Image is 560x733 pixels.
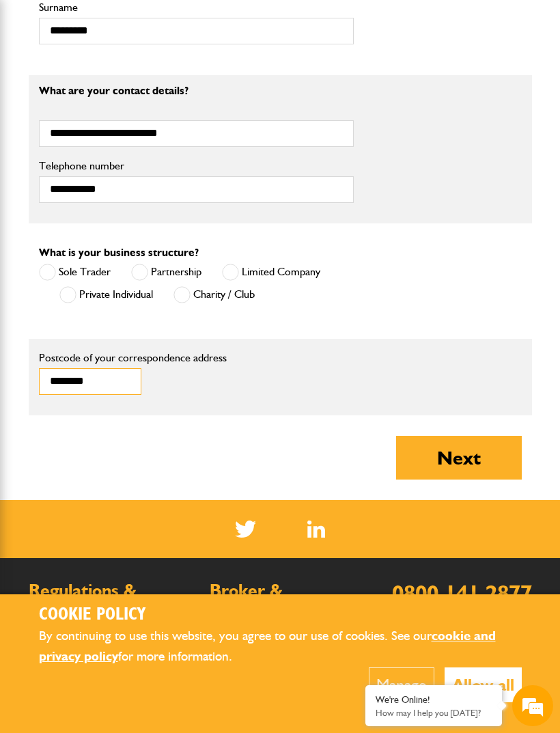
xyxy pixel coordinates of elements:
label: Limited Company [222,264,320,281]
button: Manage [369,667,434,702]
img: d_20077148190_company_1631870298795_20077148190 [23,76,57,95]
div: We're Online! [376,694,492,706]
h2: Broker & Intermediary [210,582,370,617]
label: Sole Trader [39,264,111,281]
a: LinkedIn [307,521,326,538]
input: Enter your phone number [18,207,249,237]
label: What is your business structure? [39,247,199,258]
input: Enter your last name [18,126,249,156]
em: Start Chat [186,421,248,439]
label: Private Individual [59,286,153,303]
div: Minimize live chat window [224,7,257,40]
h2: Regulations & Documents [29,582,189,617]
textarea: Type your message and hit 'Enter' [18,247,249,409]
img: Twitter [235,521,256,538]
img: Linked In [307,521,326,538]
button: Allow all [445,667,522,702]
p: How may I help you today? [376,708,492,718]
input: Enter your email address [18,167,249,197]
label: Postcode of your correspondence address [39,352,354,363]
label: Partnership [131,264,201,281]
a: 0800 141 2877 [392,579,532,606]
label: Charity / Club [173,286,255,303]
label: Telephone number [39,161,354,171]
p: What are your contact details? [39,85,354,96]
label: Surname [39,2,354,13]
button: Next [396,436,522,480]
p: By continuing to use this website, you agree to our use of cookies. See our for more information. [39,626,522,667]
h2: Cookie Policy [39,605,522,626]
div: Chat with us now [71,77,229,94]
